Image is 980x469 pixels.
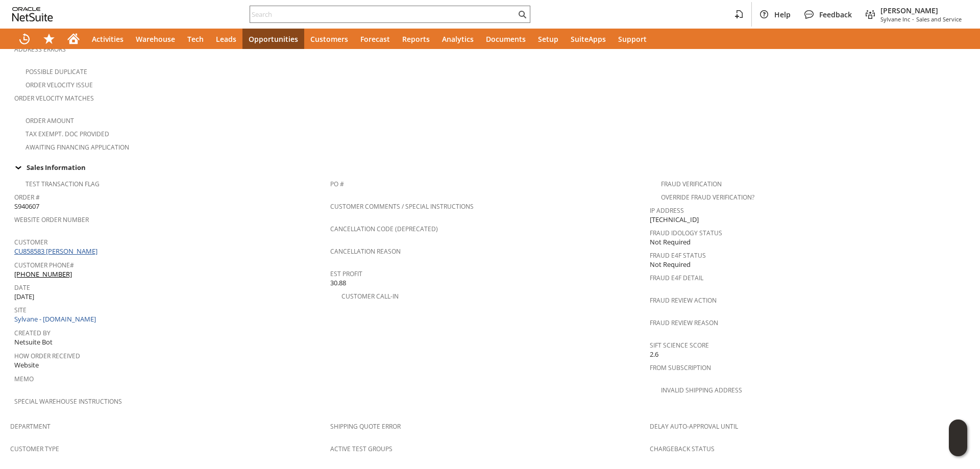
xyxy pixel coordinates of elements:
[210,29,242,49] a: Leads
[216,34,236,44] span: Leads
[916,15,962,23] span: Sales and Service
[661,386,742,394] a: Invalid Shipping Address
[250,8,516,20] input: Search
[880,15,910,23] span: Sylvane Inc
[650,229,722,237] a: Fraud Idology Status
[650,350,658,359] span: 2.6
[181,29,210,49] a: Tech
[14,397,122,406] a: Special Warehouse Instructions
[86,29,130,49] a: Activities
[565,29,612,49] a: SuiteApps
[330,445,393,453] a: Active Test Groups
[330,180,344,188] a: PO #
[242,29,304,49] a: Opportunities
[436,29,480,49] a: Analytics
[360,34,390,44] span: Forecast
[130,29,181,49] a: Warehouse
[26,180,100,188] a: Test Transaction Flag
[92,34,124,44] span: Activities
[14,352,80,360] a: How Order Received
[650,341,709,350] a: Sift Science Score
[14,283,30,292] a: Date
[14,45,66,54] a: Address Errors
[37,29,61,49] div: Shortcuts
[330,278,346,288] span: 30.88
[67,33,80,45] svg: Home
[330,225,438,233] a: Cancellation Code (deprecated)
[612,29,653,49] a: Support
[304,29,354,49] a: Customers
[486,34,526,44] span: Documents
[354,29,396,49] a: Forecast
[14,202,39,211] span: S940607
[650,422,738,431] a: Delay Auto-Approval Until
[14,329,51,337] a: Created By
[26,130,109,138] a: Tax Exempt. Doc Provided
[10,422,51,431] a: Department
[14,314,99,324] a: Sylvane - [DOMAIN_NAME]
[249,34,298,44] span: Opportunities
[650,296,717,305] a: Fraud Review Action
[880,6,962,15] span: [PERSON_NAME]
[14,193,40,202] a: Order #
[330,247,401,256] a: Cancellation Reason
[341,292,399,301] a: Customer Call-in
[480,29,532,49] a: Documents
[14,375,34,383] a: Memo
[650,206,684,215] a: IP Address
[14,337,53,347] span: Netsuite Bot
[14,94,94,103] a: Order Velocity Matches
[650,215,699,225] span: [TECHNICAL_ID]
[661,180,722,188] a: Fraud Verification
[650,445,715,453] a: Chargeback Status
[18,33,31,45] svg: Recent Records
[12,29,37,49] a: Recent Records
[571,34,606,44] span: SuiteApps
[14,269,72,279] a: [PHONE_NUMBER]
[532,29,565,49] a: Setup
[330,202,474,211] a: Customer Comments / Special Instructions
[10,161,970,174] td: Sales Information
[14,215,89,224] a: Website Order Number
[14,292,34,302] span: [DATE]
[774,10,791,19] span: Help
[650,274,703,282] a: Fraud E4F Detail
[10,161,966,174] div: Sales Information
[912,15,914,23] span: -
[10,445,59,453] a: Customer Type
[949,419,967,456] iframe: Click here to launch Oracle Guided Learning Help Panel
[43,33,55,45] svg: Shortcuts
[14,306,27,314] a: Site
[330,422,401,431] a: Shipping Quote Error
[661,193,754,202] a: Override Fraud Verification?
[14,261,74,269] a: Customer Phone#
[136,34,175,44] span: Warehouse
[538,34,558,44] span: Setup
[26,81,93,89] a: Order Velocity Issue
[650,318,718,327] a: Fraud Review Reason
[650,237,691,247] span: Not Required
[650,251,706,260] a: Fraud E4F Status
[61,29,86,49] a: Home
[187,34,204,44] span: Tech
[650,363,711,372] a: From Subscription
[26,116,74,125] a: Order Amount
[14,246,100,256] a: CU858583 [PERSON_NAME]
[12,7,53,21] svg: logo
[402,34,430,44] span: Reports
[650,260,691,269] span: Not Required
[26,143,129,152] a: Awaiting Financing Application
[310,34,348,44] span: Customers
[330,269,362,278] a: Est Profit
[14,360,39,370] span: Website
[618,34,647,44] span: Support
[516,8,528,20] svg: Search
[396,29,436,49] a: Reports
[949,438,967,457] span: Oracle Guided Learning Widget. To move around, please hold and drag
[14,238,47,246] a: Customer
[819,10,852,19] span: Feedback
[26,67,87,76] a: Possible Duplicate
[442,34,474,44] span: Analytics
